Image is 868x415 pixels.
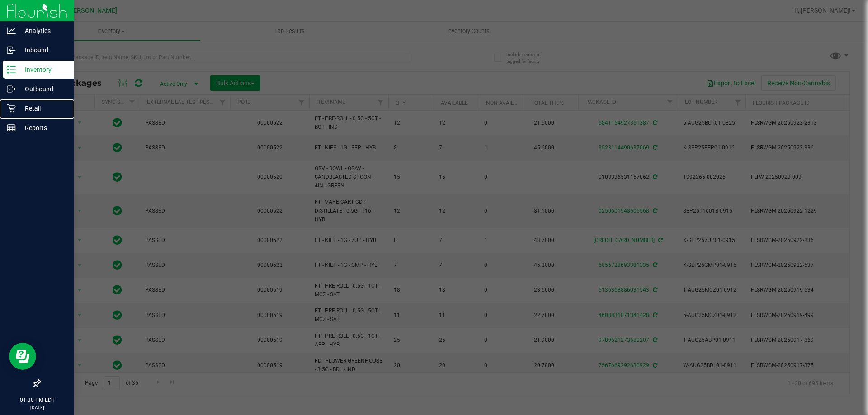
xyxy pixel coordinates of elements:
p: Reports [16,122,70,133]
inline-svg: Inventory [7,65,16,74]
inline-svg: Inbound [7,46,16,55]
p: Retail [16,103,70,114]
p: Outbound [16,84,70,94]
inline-svg: Analytics [7,26,16,35]
inline-svg: Retail [7,104,16,113]
inline-svg: Outbound [7,84,16,93]
p: Inbound [16,45,70,56]
p: Analytics [16,25,70,36]
iframe: Resource center [9,343,36,370]
p: Inventory [16,64,70,75]
inline-svg: Reports [7,123,16,132]
p: 01:30 PM EDT [4,396,70,404]
p: [DATE] [4,404,70,411]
